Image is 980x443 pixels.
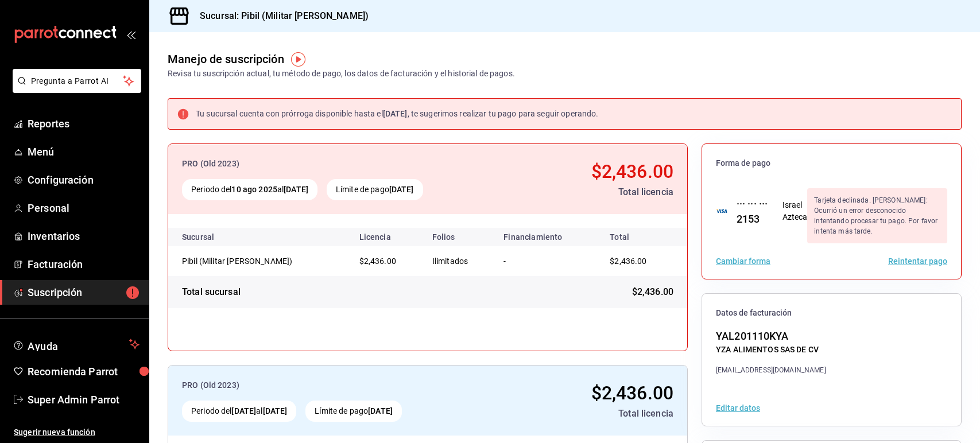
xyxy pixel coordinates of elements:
div: Sucursal [182,232,245,242]
div: ··· ··· ··· 2153 [727,196,769,227]
div: Límite de pago [327,179,423,200]
img: Tooltip marker [291,52,305,67]
button: Cambiar forma [716,257,770,265]
div: PRO (Old 2023) [182,158,502,170]
span: Forma de pago [716,158,947,169]
span: Sugerir nueva función [14,426,140,438]
span: Pregunta a Parrot AI [31,75,123,87]
button: Editar datos [716,404,760,412]
span: Configuración [28,172,140,188]
span: $2,436.00 [610,257,646,266]
span: Ayuda [28,337,125,351]
th: Folios [423,228,495,246]
th: Total [596,228,687,246]
div: Periodo del al [182,179,317,200]
span: Recomienda Parrot [28,364,140,379]
div: Total licencia [501,407,673,421]
div: Tu sucursal cuenta con prórroga disponible hasta el , te sugerimos realizar tu pago para seguir o... [196,108,598,120]
div: YZA ALIMENTOS SAS DE CV [716,344,826,356]
div: Límite de pago [305,401,402,422]
strong: [DATE] [389,185,414,194]
strong: [DATE] [231,406,256,415]
span: $2,436.00 [591,382,673,404]
span: $2,436.00 [591,161,673,182]
span: Reportes [28,116,140,131]
th: Licencia [350,228,423,246]
span: Facturación [28,257,140,272]
div: PRO (Old 2023) [182,379,492,391]
button: open_drawer_menu [126,30,135,39]
span: Menú [28,144,140,160]
strong: [DATE] [383,109,408,118]
button: Pregunta a Parrot AI [13,69,141,93]
h3: Sucursal: Pibil (Militar [PERSON_NAME]) [191,9,369,23]
div: [EMAIL_ADDRESS][DOMAIN_NAME] [716,365,826,375]
td: Ilimitados [423,246,495,276]
strong: [DATE] [368,406,393,415]
div: Tarjeta declinada. [PERSON_NAME]: Ocurrió un error desconocido intentando procesar tu pago. Por f... [807,188,947,243]
td: - [494,246,596,276]
button: Reintentar pago [888,257,947,265]
div: Total sucursal [182,285,241,299]
strong: [DATE] [284,185,308,194]
th: Financiamiento [494,228,596,246]
strong: [DATE] [263,406,288,415]
span: $2,436.00 [359,257,396,266]
div: Pibil (Militar Marte) [182,255,297,267]
span: Inventarios [28,228,140,244]
span: Suscripción [28,285,140,300]
div: Periodo del al [182,401,296,422]
span: Personal [28,200,140,216]
strong: 10 ago 2025 [231,185,277,194]
div: Manejo de suscripción [168,50,284,68]
div: Pibil (Militar [PERSON_NAME]) [182,255,297,267]
div: YAL201110KYA [716,328,826,344]
div: Revisa tu suscripción actual, tu método de pago, los datos de facturación y el historial de pagos. [168,68,515,80]
span: $2,436.00 [632,285,673,299]
span: Super Admin Parrot [28,392,140,407]
span: Datos de facturación [716,308,947,318]
div: Israel Azteca [783,199,808,223]
a: Pregunta a Parrot AI [8,83,141,95]
div: Total licencia [512,185,673,199]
